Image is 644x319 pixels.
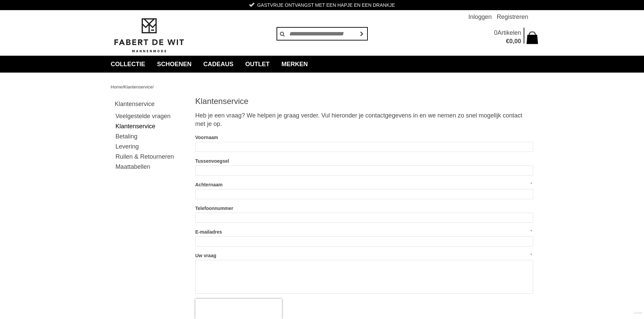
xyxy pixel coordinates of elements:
[512,38,514,45] span: ,
[514,38,521,45] span: 00
[152,84,154,89] span: /
[122,84,124,89] span: /
[277,56,313,73] a: Merken
[115,121,186,131] a: Klantenservice
[497,29,521,36] span: Artikelen
[195,96,533,106] h1: Klantenservice
[195,204,533,213] label: Telefoonnummer
[468,10,492,24] a: Inloggen
[115,152,186,162] a: Ruilen & Retourneren
[195,228,533,236] label: E-mailadres
[111,17,187,54] img: Fabert de Wit
[634,309,642,317] a: Divide
[106,56,150,73] a: collectie
[115,131,186,141] a: Betaling
[195,157,533,165] label: Tussenvoegsel
[240,56,275,73] a: Outlet
[195,251,533,260] label: Uw vraag
[494,29,497,36] span: 0
[115,100,186,108] h3: Klantenservice
[198,56,239,73] a: Cadeaus
[506,38,509,45] span: €
[195,181,533,189] label: Achternaam
[115,141,186,152] a: Levering
[195,111,533,128] p: Heb je een vraag? We helpen je graag verder. Vul hieronder je contactgegevens in en we nemen zo s...
[124,84,152,89] a: Klantenservice
[509,38,512,45] span: 0
[195,299,282,319] iframe: reCAPTCHA
[115,111,186,121] a: Veelgestelde vragen
[115,162,186,172] a: Maattabellen
[111,84,123,89] a: Home
[152,56,197,73] a: Schoenen
[497,10,528,24] a: Registreren
[195,133,533,142] label: Voornaam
